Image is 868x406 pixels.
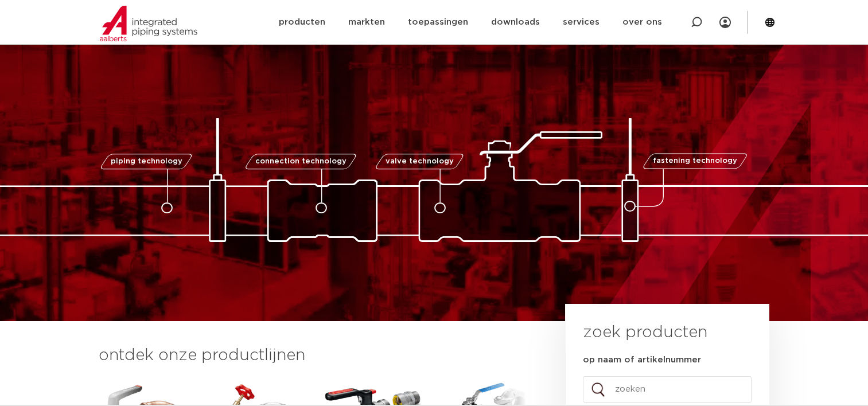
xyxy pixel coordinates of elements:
span: valve technology [386,158,454,165]
span: fastening technology [653,158,737,165]
label: op naam of artikelnummer [583,354,701,366]
input: zoeken [583,376,752,403]
span: connection technology [255,158,346,165]
h3: ontdek onze productlijnen [99,344,527,367]
span: piping technology [111,158,182,165]
h3: zoek producten [583,321,707,344]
